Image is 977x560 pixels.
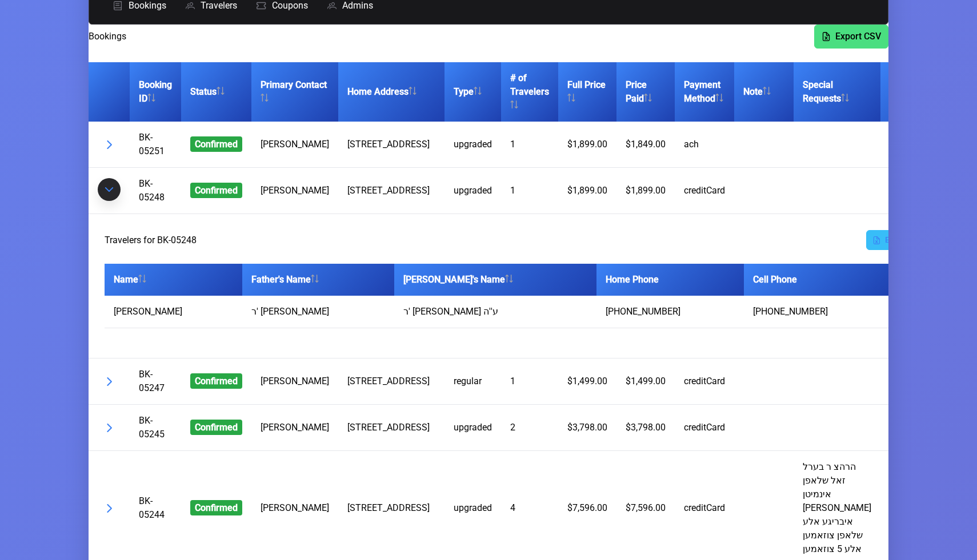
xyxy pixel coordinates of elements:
[338,405,445,451] td: [STREET_ADDRESS]
[139,415,165,440] a: BK-05245
[242,264,394,296] th: Father's Name
[181,62,251,122] th: Status
[675,358,734,405] td: creditCard
[616,358,675,405] td: $1,499.00
[835,30,881,43] span: Export CSV
[734,62,794,122] th: Note
[190,420,242,435] span: confirmed
[190,500,242,515] span: confirmed
[558,358,616,405] td: $1,499.00
[201,1,237,10] span: Travelers
[445,122,501,168] td: upgraded
[880,405,967,451] td: גלאנץ (BK-05244)
[338,168,445,214] td: [STREET_ADDRESS]
[445,405,501,451] td: upgraded
[105,296,242,328] td: [PERSON_NAME]
[342,1,373,10] span: Admins
[242,296,394,328] td: ר' [PERSON_NAME]
[616,405,675,451] td: $3,798.00
[675,168,734,214] td: creditCard
[394,264,597,296] th: [PERSON_NAME]'s Name
[596,264,744,296] th: Home Phone
[130,62,181,122] th: Booking ID
[744,264,891,296] th: Cell Phone
[501,358,558,405] td: 1
[596,296,744,328] td: [PHONE_NUMBER]
[251,358,338,405] td: [PERSON_NAME]
[501,62,558,122] th: # of Travelers
[616,62,675,122] th: Price Paid
[616,168,675,214] td: $1,899.00
[866,230,951,250] button: Export Travelers
[445,168,501,214] td: upgraded
[445,62,501,122] th: Type
[616,122,675,168] td: $1,849.00
[105,264,242,296] th: Name
[338,62,445,122] th: Home Address
[251,62,338,122] th: Primary Contact
[251,168,338,214] td: [PERSON_NAME]
[558,168,616,214] td: $1,899.00
[251,405,338,451] td: [PERSON_NAME]
[105,233,197,247] h5: Travelers for BK-05248
[190,183,242,198] span: confirmed
[190,373,242,389] span: confirmed
[394,296,597,328] td: ר' [PERSON_NAME] ע''ה
[89,30,126,43] h2: Bookings
[139,369,165,393] a: BK-05247
[558,62,616,122] th: Full Price
[558,405,616,451] td: $3,798.00
[501,405,558,451] td: 2
[885,234,945,246] span: Export Travelers
[272,1,308,10] span: Coupons
[558,122,616,168] td: $1,899.00
[129,1,166,10] span: Bookings
[501,168,558,214] td: 1
[675,405,734,451] td: creditCard
[794,62,880,122] th: Special Requests
[814,25,888,49] button: Export CSV
[338,358,445,405] td: [STREET_ADDRESS]
[880,168,967,214] td: ניישטאדט (BK-05191)
[190,136,242,152] span: confirmed
[880,62,967,122] th: Group Info
[139,495,165,520] a: BK-05244
[744,296,891,328] td: [PHONE_NUMBER]
[139,132,165,156] a: BK-05251
[675,122,734,168] td: ach
[338,122,445,168] td: [STREET_ADDRESS]
[675,62,734,122] th: Payment Method
[251,122,338,168] td: [PERSON_NAME]
[139,178,165,203] a: BK-05248
[445,358,501,405] td: regular
[501,122,558,168] td: 1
